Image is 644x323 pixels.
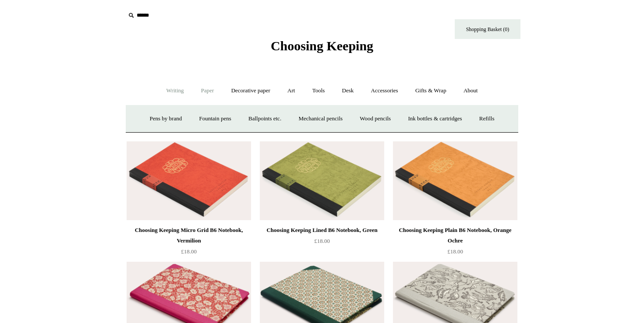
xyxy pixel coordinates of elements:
[127,141,251,220] img: Choosing Keeping Micro Grid B6 Notebook, Vermilion
[456,79,486,102] a: About
[363,79,406,102] a: Accessories
[223,79,278,102] a: Decorative paper
[395,225,515,246] div: Choosing Keeping Plain B6 Notebook, Orange Ochre
[393,225,517,261] a: Choosing Keeping Plain B6 Notebook, Orange Ochre £18.00
[129,225,249,246] div: Choosing Keeping Micro Grid B6 Notebook, Vermilion
[191,107,239,130] a: Fountain pens
[393,141,517,220] a: Choosing Keeping Plain B6 Notebook, Orange Ochre Choosing Keeping Plain B6 Notebook, Orange Ochre
[262,225,382,235] div: Choosing Keeping Lined B6 Notebook, Green
[400,107,470,130] a: Ink bottles & cartridges
[290,107,350,130] a: Mechanical pencils
[447,248,463,255] span: £18.00
[455,19,520,39] a: Shopping Basket (0)
[127,225,251,261] a: Choosing Keeping Micro Grid B6 Notebook, Vermilion £18.00
[334,79,362,102] a: Desk
[352,107,399,130] a: Wood pencils
[127,141,251,220] a: Choosing Keeping Micro Grid B6 Notebook, Vermilion Choosing Keeping Micro Grid B6 Notebook, Vermi...
[280,79,303,102] a: Art
[142,107,190,130] a: Pens by brand
[193,79,222,102] a: Paper
[271,46,373,52] a: Choosing Keeping
[393,141,517,220] img: Choosing Keeping Plain B6 Notebook, Orange Ochre
[407,79,454,102] a: Gifts & Wrap
[271,39,373,53] span: Choosing Keeping
[314,238,330,244] span: £18.00
[260,225,384,261] a: Choosing Keeping Lined B6 Notebook, Green £18.00
[241,107,289,130] a: Ballpoints etc.
[159,79,192,102] a: Writing
[260,141,384,220] a: Choosing Keeping Lined B6 Notebook, Green Choosing Keeping Lined B6 Notebook, Green
[471,107,502,130] a: Refills
[181,248,197,255] span: £18.00
[260,141,384,220] img: Choosing Keeping Lined B6 Notebook, Green
[304,79,333,102] a: Tools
